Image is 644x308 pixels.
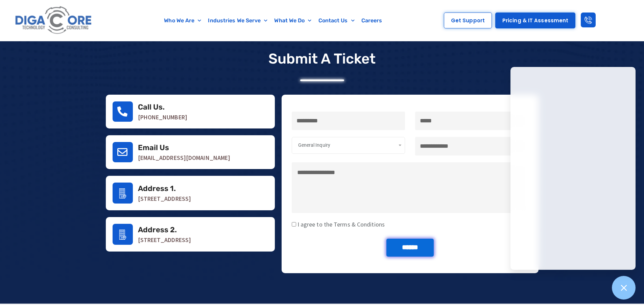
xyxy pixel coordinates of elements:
[298,142,331,148] span: General Inquiry
[138,102,165,112] a: Call Us.
[205,13,271,28] a: Industries We Serve
[292,222,296,227] input: I agree to the Terms & Conditions
[113,183,133,204] a: Address 1.
[502,18,568,23] span: Pricing & IT Assessment
[127,13,420,28] nav: Menu
[451,18,485,23] span: Get Support
[358,13,386,28] a: Careers
[444,13,492,28] a: Get Support
[138,184,176,193] a: Address 1.
[138,237,268,243] p: [STREET_ADDRESS]
[292,112,528,268] form: Contact form
[161,13,205,28] a: Who We Are
[113,101,133,122] a: Call Us.
[13,3,94,38] img: Digacore logo 1
[271,13,315,28] a: What We Do
[113,142,133,162] a: Email Us
[138,155,268,161] p: [EMAIL_ADDRESS][DOMAIN_NAME]
[510,67,636,270] iframe: Chatgenie Messenger
[296,220,385,228] span: I agree to the Terms & Conditions
[138,143,169,152] a: Email Us
[138,195,268,202] p: [STREET_ADDRESS]
[315,13,358,28] a: Contact Us
[495,13,575,28] a: Pricing & IT Assessment
[138,225,177,234] a: Address 2.
[138,114,268,121] p: [PHONE_NUMBER]
[113,224,133,245] a: Address 2.
[268,50,376,67] p: Submit a Ticket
